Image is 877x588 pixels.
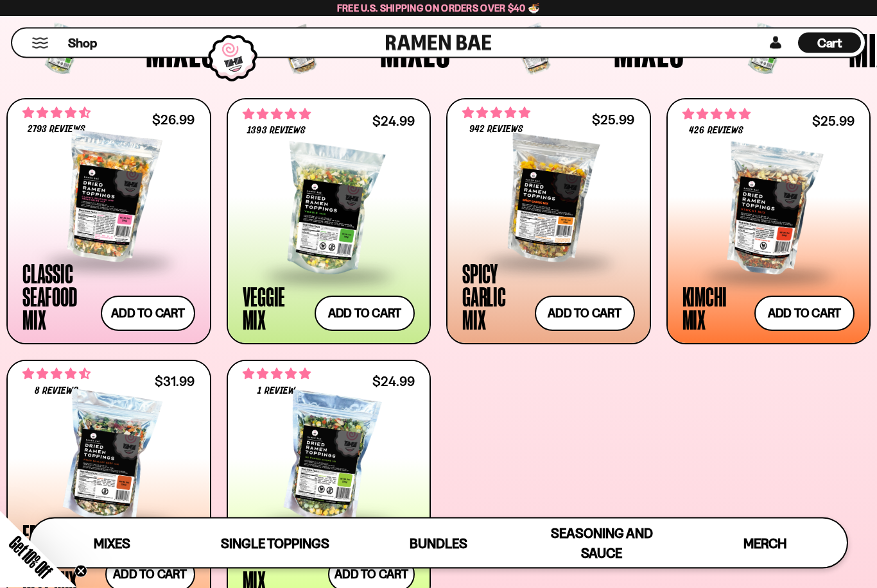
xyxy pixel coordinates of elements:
[6,532,56,582] span: Get 10% Off
[243,285,309,332] div: Veggie Mix
[35,387,78,397] span: 8 reviews
[798,29,861,57] a: Cart
[462,105,530,122] span: 4.75 stars
[551,525,653,561] span: Seasoning and Sauce
[243,366,311,383] span: 5.00 stars
[68,33,97,53] a: Shop
[372,376,415,388] div: $24.99
[30,519,193,567] a: Mixes
[257,387,295,397] span: 1 review
[247,126,305,137] span: 1393 reviews
[682,285,749,332] div: Kimchi Mix
[193,519,356,567] a: Single Toppings
[689,126,743,137] span: 426 reviews
[74,565,87,578] button: Close teaser
[812,115,855,128] div: $25.99
[94,535,130,551] span: Mixes
[743,535,786,551] span: Merch
[22,262,94,332] div: Classic Seafood Mix
[357,519,520,567] a: Bundles
[243,106,311,123] span: 4.76 stars
[520,519,683,567] a: Seasoning and Sauce
[221,535,329,551] span: Single Toppings
[155,376,195,388] div: $31.99
[68,35,97,52] span: Shop
[446,99,651,344] a: 4.75 stars 942 reviews $25.99 Spicy Garlic Mix Add to cart
[227,99,431,344] a: 4.76 stars 1393 reviews $24.99 Veggie Mix Add to cart
[31,38,49,49] button: Mobile Menu Trigger
[337,2,541,14] span: Free U.S. Shipping on Orders over $40 🍜
[152,114,195,126] div: $26.99
[22,105,91,122] span: 4.68 stars
[372,115,415,128] div: $24.99
[666,99,871,344] a: 4.76 stars 426 reviews $25.99 Kimchi Mix Add to cart
[469,125,523,135] span: 942 reviews
[462,262,528,332] div: Spicy Garlic Mix
[410,535,467,551] span: Bundles
[817,35,842,51] span: Cart
[683,519,846,567] a: Merch
[101,296,195,332] button: Add to cart
[6,99,211,344] a: 4.68 stars 2793 reviews $26.99 Classic Seafood Mix Add to cart
[535,296,635,332] button: Add to cart
[315,296,415,332] button: Add to cart
[592,114,634,126] div: $25.99
[22,366,91,383] span: 4.62 stars
[754,296,855,332] button: Add to cart
[682,106,751,123] span: 4.76 stars
[28,125,85,135] span: 2793 reviews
